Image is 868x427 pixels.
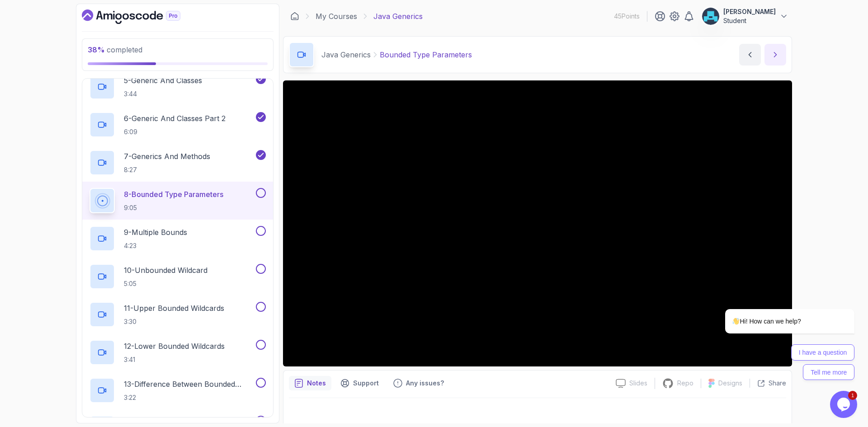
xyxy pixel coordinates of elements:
[723,7,776,16] p: [PERSON_NAME]
[124,303,224,314] p: 11 - Upper Bounded Wildcards
[88,45,142,54] span: completed
[335,376,384,390] button: Support button
[90,302,266,327] button: 11-Upper Bounded Wildcards3:30
[614,12,640,21] p: 45 Points
[124,89,202,99] p: 3:44
[90,340,266,365] button: 12-Lower Bounded Wildcards3:41
[290,12,299,21] a: Dashboard
[353,379,379,388] p: Support
[124,393,254,402] p: 3:22
[406,379,444,388] p: Any issues?
[124,279,208,288] p: 5:05
[124,355,225,364] p: 3:41
[629,379,647,388] p: Slides
[321,49,371,60] p: Java Generics
[124,317,224,326] p: 3:30
[316,11,357,22] a: My Courses
[124,265,208,276] p: 10 - Unbounded Wildcard
[124,165,210,174] p: 8:27
[124,113,226,124] p: 6 - Generic And Classes Part 2
[764,44,786,66] button: next content
[830,391,859,418] iframe: chat widget
[124,127,226,136] p: 6:09
[90,150,266,175] button: 7-Generics And Methods8:27
[90,226,266,251] button: 9-Multiple Bounds4:23
[124,189,223,200] p: 8 - Bounded Type Parameters
[124,241,187,250] p: 4:23
[124,227,187,238] p: 9 - Multiple Bounds
[723,16,776,25] p: Student
[88,45,105,54] span: 38 %
[124,379,254,389] p: 13 - Difference Between Bounded Type Parameters And Wildcards
[82,9,201,24] a: Dashboard
[124,203,223,212] p: 9:05
[90,112,266,137] button: 6-Generic And Classes Part 26:09
[124,151,210,162] p: 7 - Generics And Methods
[702,8,719,25] img: user profile image
[307,379,326,388] p: Notes
[289,376,331,390] button: notes button
[90,74,266,99] button: 5-Generic And Classes3:44
[702,7,788,25] button: user profile image[PERSON_NAME]Student
[283,80,792,366] iframe: 8 - Bounded Type Parameters
[373,11,423,22] p: Java Generics
[677,379,693,388] p: Repo
[90,188,266,213] button: 8-Bounded Type Parameters9:05
[124,341,225,352] p: 12 - Lower Bounded Wildcards
[696,227,859,386] iframe: chat widget
[90,378,266,403] button: 13-Difference Between Bounded Type Parameters And Wildcards3:22
[388,376,449,390] button: Feedback button
[124,75,202,86] p: 5 - Generic And Classes
[90,264,266,289] button: 10-Unbounded Wildcard5:05
[739,44,761,66] button: previous content
[380,49,472,60] p: Bounded Type Parameters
